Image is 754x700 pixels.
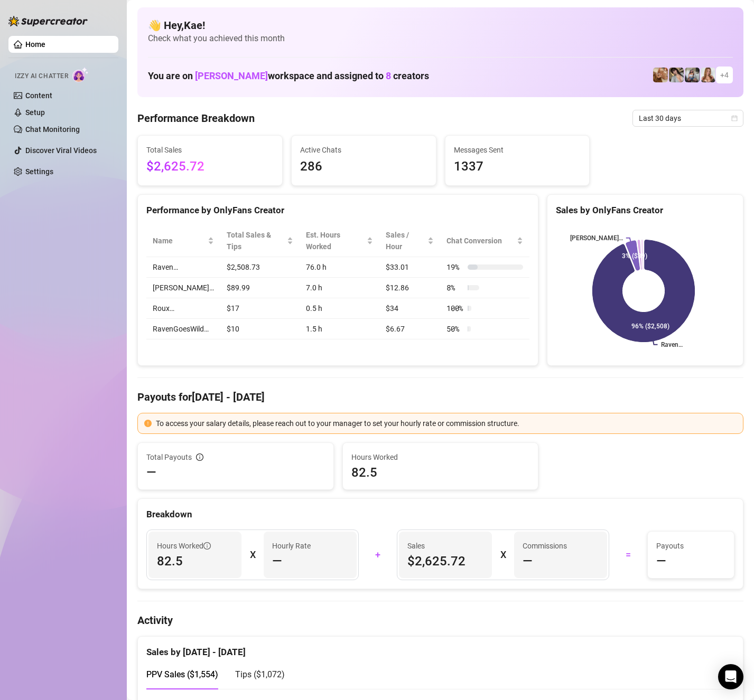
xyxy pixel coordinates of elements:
img: AI Chatter [72,67,89,82]
div: Breakdown [146,507,734,522]
td: 0.5 h [300,298,379,319]
span: 19 % [446,261,463,273]
td: [PERSON_NAME]… [146,278,220,298]
span: — [523,553,533,570]
span: Payouts [656,540,726,552]
span: Check what you achieved this month [148,33,733,44]
th: Total Sales & Tips [220,225,300,257]
span: 100 % [446,302,463,314]
h1: You are on workspace and assigned to creators [148,70,429,82]
a: Chat Monitoring [25,125,80,134]
td: 1.5 h [300,319,379,339]
span: Total Payouts [146,451,192,463]
div: X [250,546,255,563]
span: — [656,553,666,570]
span: 286 [300,157,427,177]
div: Sales by [DATE] - [DATE] [146,637,734,659]
a: Discover Viral Videos [25,146,97,155]
th: Name [146,225,220,257]
div: Performance by OnlyFans Creator [146,203,529,217]
div: To access your salary details, please reach out to your manager to set your hourly rate or commis... [156,418,737,429]
text: Raven… [661,341,683,348]
div: = [616,546,640,563]
a: Content [25,91,52,100]
span: 8 % [446,282,463,294]
a: Settings [25,167,53,176]
img: Roux [701,68,715,82]
td: 7.0 h [300,278,379,298]
span: + 4 [720,69,729,81]
span: — [146,464,156,481]
span: Sales [407,540,483,552]
article: Commissions [523,540,567,552]
td: $34 [379,298,440,319]
td: $17 [220,298,300,319]
td: 76.0 h [300,257,379,278]
span: info-circle [196,453,203,461]
span: Chat Conversion [446,235,515,247]
a: Setup [25,108,45,117]
span: $2,625.72 [407,553,483,570]
text: [PERSON_NAME]… [570,234,623,242]
td: $6.67 [379,319,440,339]
td: Roux… [146,298,220,319]
div: Sales by OnlyFans Creator [556,203,734,217]
span: Tips ( $1,072 ) [235,669,285,679]
td: $33.01 [379,257,440,278]
span: info-circle [203,542,211,550]
h4: 👋 Hey, Kae ! [148,18,733,33]
span: $2,625.72 [146,157,274,177]
span: Izzy AI Chatter [15,71,68,81]
span: — [272,553,282,570]
img: logo-BBDzfeDw.svg [8,16,88,26]
td: RavenGoesWild… [146,319,220,339]
span: PPV Sales ( $1,554 ) [146,669,218,679]
img: Raven [669,68,684,82]
img: ANDREA [685,68,700,82]
span: Hours Worked [157,540,211,552]
td: $12.86 [379,278,440,298]
div: Est. Hours Worked [306,229,365,252]
td: $2,508.73 [220,257,300,278]
h4: Performance Breakdown [137,111,255,126]
div: X [500,546,506,563]
a: Home [25,40,45,49]
span: 82.5 [351,464,530,481]
span: Messages Sent [454,144,581,156]
span: 8 [386,70,391,81]
div: + [365,546,390,563]
td: $10 [220,319,300,339]
article: Hourly Rate [272,540,311,552]
span: Total Sales & Tips [227,229,285,252]
td: $89.99 [220,278,300,298]
h4: Payouts for [DATE] - [DATE] [137,390,743,404]
span: Active Chats [300,144,427,156]
div: Open Intercom Messenger [718,664,743,689]
td: Raven… [146,257,220,278]
span: exclamation-circle [144,420,152,427]
span: [PERSON_NAME] [195,70,268,81]
span: Sales / Hour [386,229,425,252]
th: Sales / Hour [379,225,440,257]
span: Last 30 days [639,110,737,126]
span: calendar [731,115,738,121]
span: 82.5 [157,553,233,570]
span: 50 % [446,323,463,335]
img: Roux️‍ [653,68,668,82]
span: Total Sales [146,144,274,156]
span: Hours Worked [351,451,530,463]
h4: Activity [137,613,743,628]
span: Name [153,235,206,247]
th: Chat Conversion [440,225,529,257]
span: 1337 [454,157,581,177]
